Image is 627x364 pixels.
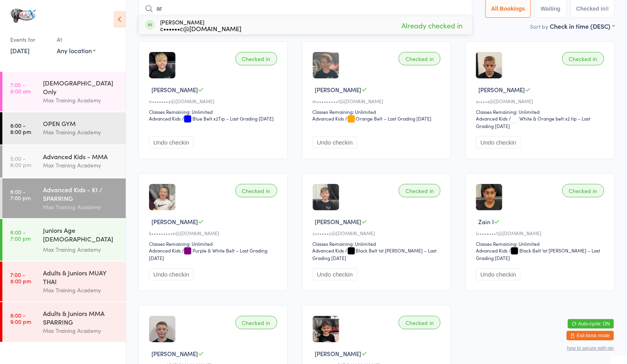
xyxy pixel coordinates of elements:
[43,128,119,137] div: Max Training Academy
[235,52,277,65] div: Checked in
[562,184,604,197] div: Checked in
[313,230,443,236] div: c••••••c@[DOMAIN_NAME]
[10,312,31,325] time: 8:00 - 9:00 pm
[57,33,96,46] div: At
[606,6,609,12] div: 8
[8,6,37,25] img: MAX Training Academy Ltd
[399,316,440,329] div: Checked in
[43,119,119,128] div: OPEN GYM
[43,309,119,326] div: Adults & Juniors MMA SPARRING
[10,229,31,241] time: 6:00 - 7:00 pm
[149,115,181,122] div: Advanced Kids
[151,217,198,226] span: [PERSON_NAME]
[149,98,280,104] div: n•••••••y@[DOMAIN_NAME]
[10,46,30,55] a: [DATE]
[10,188,31,201] time: 6:00 - 7:00 pm
[235,316,277,329] div: Checked in
[476,247,508,254] div: Advanced Kids
[476,115,590,129] span: / White & Orange belt x2 tip – Last Grading [DATE]
[313,247,344,254] div: Advanced Kids
[149,268,194,280] button: Undo checkin
[149,136,194,149] button: Undo checkin
[345,115,432,122] span: / Orange Belt – Last Grading [DATE]
[43,226,119,245] div: Juniors Age [DEMOGRAPHIC_DATA] STRENGTH & CONDITIONING
[562,52,604,65] div: Checked in
[2,302,126,342] a: 8:00 -9:00 pmAdults & Juniors MMA SPARRINGMax Training Academy
[10,271,31,284] time: 7:00 - 8:00 pm
[567,345,614,351] button: how to secure with pin
[568,319,614,329] button: Auto-cycle: ON
[2,112,126,145] a: 8:00 -8:00 pmOPEN GYMMax Training Academy
[399,19,465,32] span: Already checked in
[2,219,126,261] a: 6:00 -7:00 pmJuniors Age [DEMOGRAPHIC_DATA] STRENGTH & CONDITIONINGMax Training Academy
[149,52,175,78] img: image1709378010.png
[43,78,119,96] div: [DEMOGRAPHIC_DATA] Only
[2,262,126,301] a: 7:00 -8:00 pmAdults & Juniors MUAY THAIMax Training Academy
[10,82,31,94] time: 7:00 - 8:00 am
[149,247,181,254] div: Advanced Kids
[149,184,175,210] img: image1709381496.png
[550,22,615,30] div: Check in time (DESC)
[43,326,119,335] div: Max Training Academy
[313,240,443,247] div: Classes Remaining: Unlimited
[478,85,525,94] span: [PERSON_NAME]
[10,155,31,168] time: 5:00 - 6:00 pm
[476,98,606,104] div: s••••s@[DOMAIN_NAME]
[476,136,521,149] button: Undo checkin
[313,136,357,149] button: Undo checkin
[399,52,440,65] div: Checked in
[530,22,548,30] label: Sort by
[313,268,357,280] button: Undo checkin
[43,96,119,105] div: Max Training Academy
[313,316,339,342] img: image1710957665.png
[399,184,440,197] div: Checked in
[313,247,437,261] span: / Black Belt 1st [PERSON_NAME] – Last Grading [DATE]
[43,185,119,202] div: Advanced Kids - K1 / SPARRING
[182,115,274,122] span: / Blue Belt x2Tip – Last Grading [DATE]
[151,349,198,358] span: [PERSON_NAME]
[476,108,606,115] div: Classes Remaining: Unlimited
[476,268,521,280] button: Undo checkin
[43,268,119,286] div: Adults & Juniors MUAY THAI
[315,217,362,226] span: [PERSON_NAME]
[10,122,31,135] time: 8:00 - 8:00 pm
[160,25,241,32] div: c••••••c@[DOMAIN_NAME]
[2,178,126,218] a: 6:00 -7:00 pmAdvanced Kids - K1 / SPARRINGMax Training Academy
[43,202,119,212] div: Max Training Academy
[476,240,606,247] div: Classes Remaining: Unlimited
[10,33,49,46] div: Events for
[149,230,280,236] div: k•••••••••n@[DOMAIN_NAME]
[235,184,277,197] div: Checked in
[315,349,362,358] span: [PERSON_NAME]
[149,240,280,247] div: Classes Remaining: Unlimited
[476,247,600,261] span: / Black Belt 1st [PERSON_NAME] – Last Grading [DATE]
[2,72,126,111] a: 7:00 -8:00 am[DEMOGRAPHIC_DATA] OnlyMax Training Academy
[315,85,362,94] span: [PERSON_NAME]
[476,115,508,122] div: Advanced Kids
[313,184,339,210] img: image1710189236.png
[149,247,267,261] span: / Purple & White Belt – Last Grading [DATE]
[149,316,175,342] img: image1743703904.png
[43,161,119,170] div: Max Training Academy
[478,217,494,226] span: Zain I
[476,184,502,210] img: image1711392914.png
[160,19,241,32] div: [PERSON_NAME]
[43,286,119,295] div: Max Training Academy
[149,108,280,115] div: Classes Remaining: Unlimited
[313,108,443,115] div: Classes Remaining: Unlimited
[567,331,614,340] button: Exit kiosk mode
[476,230,606,236] div: I••••••••1@[DOMAIN_NAME]
[2,145,126,178] a: 5:00 -6:00 pmAdvanced Kids - MMAMax Training Academy
[57,46,96,55] div: Any location
[313,52,339,78] img: image1716220942.png
[151,85,198,94] span: [PERSON_NAME]
[313,98,443,104] div: m•••••••••1@[DOMAIN_NAME]
[43,245,119,254] div: Max Training Academy
[313,115,344,122] div: Advanced Kids
[43,152,119,161] div: Advanced Kids - MMA
[476,52,502,78] img: image1728496261.png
